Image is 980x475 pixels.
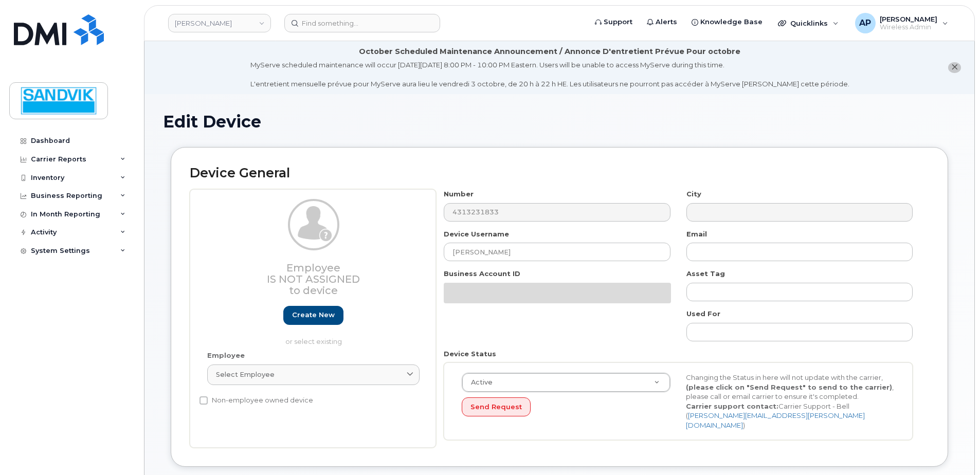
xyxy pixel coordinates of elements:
[250,60,849,89] div: MyServe scheduled maintenance will occur [DATE][DATE] 8:00 PM - 10:00 PM Eastern. Users will be u...
[359,46,740,57] div: October Scheduled Maintenance Announcement / Annonce D'entretient Prévue Pour octobre
[283,306,343,325] a: Create new
[444,189,474,199] label: Number
[199,396,208,405] input: Non-employee owned device
[465,378,493,387] span: Active
[686,309,720,319] label: Used For
[444,269,520,279] label: Business Account ID
[207,364,420,385] a: Select employee
[216,370,275,379] span: Select employee
[462,373,670,392] a: Active
[686,229,707,239] label: Email
[267,273,360,285] span: Is not assigned
[444,229,509,239] label: Device Username
[948,62,961,73] button: close notification
[686,189,701,199] label: City
[686,402,778,410] strong: Carrier support contact:
[444,349,496,359] label: Device Status
[686,383,892,391] strong: (please click on "Send Request" to send to the carrier)
[207,262,420,296] h3: Employee
[199,394,313,407] label: Non-employee owned device
[686,411,865,429] a: [PERSON_NAME][EMAIL_ADDRESS][PERSON_NAME][DOMAIN_NAME]
[207,351,245,360] label: Employee
[462,397,531,416] button: Send Request
[207,337,420,346] p: or select existing
[678,373,902,430] div: Changing the Status in here will not update with the carrier, , please call or email carrier to e...
[190,166,929,180] h2: Device General
[686,269,725,279] label: Asset Tag
[289,284,338,297] span: to device
[163,113,956,131] h1: Edit Device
